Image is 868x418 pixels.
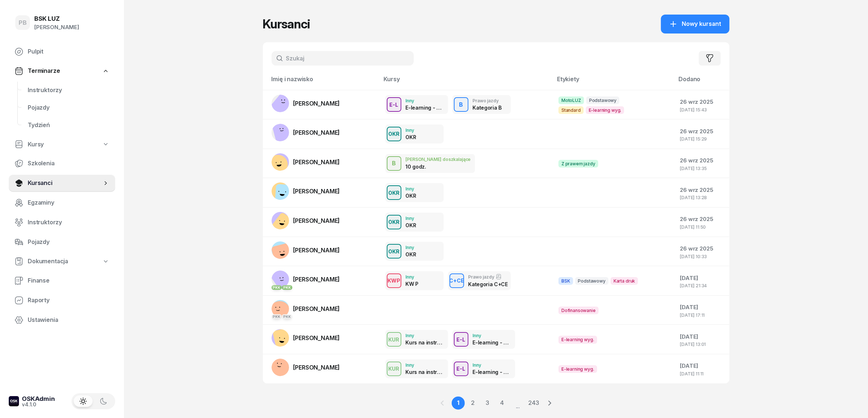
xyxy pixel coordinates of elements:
[28,66,60,76] span: Terminarze
[449,273,464,288] button: C+CE
[680,371,723,376] div: [DATE] 11:11
[680,283,723,288] div: [DATE] 21:34
[495,397,509,410] a: 4
[611,277,638,285] span: Karta druk
[385,129,402,138] div: OKR
[387,362,401,376] button: KUR
[272,314,282,319] div: PKK
[406,363,444,367] div: Inny
[19,20,27,26] span: PB
[272,271,340,288] a: PKKPKK[PERSON_NAME]
[22,396,55,402] div: OSKAdmin
[293,276,340,283] span: [PERSON_NAME]
[680,225,723,229] div: [DATE] 11:50
[385,188,402,197] div: OKR
[454,97,468,112] button: B
[28,47,109,56] span: Pulpit
[406,281,419,287] div: KW P
[28,198,109,208] span: Egzaminy
[22,402,55,407] div: v4.1.0
[28,140,44,149] span: Kursy
[558,307,599,314] span: Dofinansowanie
[680,166,723,171] div: [DATE] 13:35
[680,342,723,347] div: [DATE] 13:01
[473,363,511,367] div: Inny
[387,244,401,259] button: OKR
[680,185,723,195] div: 26 wrz 2025
[22,117,115,134] a: Tydzień
[680,127,723,136] div: 26 wrz 2025
[34,23,79,32] div: [PERSON_NAME]
[466,397,479,410] a: 2
[682,19,721,29] span: Nowy kursant
[680,156,723,165] div: 26 wrz 2025
[406,98,444,103] div: Inny
[406,128,416,133] div: Inny
[473,333,511,338] div: Inny
[272,212,340,229] a: [PERSON_NAME]
[9,43,115,60] a: Pulpit
[454,364,468,373] div: E-L
[379,74,553,90] th: Kursy
[680,254,723,259] div: [DATE] 10:33
[406,339,444,346] div: Kurs na instruktora
[9,253,115,270] a: Dokumentacja
[473,98,502,103] div: Prawo jazdy
[9,396,19,406] img: logo-xs-dark@2x.png
[680,195,723,200] div: [DATE] 13:28
[28,218,109,227] span: Instruktorzy
[385,276,403,285] div: KWP
[386,335,402,344] div: KUR
[680,137,723,141] div: [DATE] 15:29
[680,107,723,112] div: [DATE] 15:43
[282,314,292,319] div: PKK
[9,63,115,79] a: Terminarze
[680,244,723,253] div: 26 wrz 2025
[263,17,310,31] h1: Kursanci
[387,185,401,200] button: OKR
[9,174,115,192] a: Kursanci
[586,106,624,114] span: E-learning wyg.
[293,305,340,312] span: [PERSON_NAME]
[22,82,115,99] a: Instruktorzy
[9,194,115,212] a: Egzaminy
[558,277,573,285] span: BSK
[680,97,723,107] div: 26 wrz 2025
[22,99,115,117] a: Pojazdy
[293,158,340,166] span: [PERSON_NAME]
[28,103,109,113] span: Pojazdy
[481,397,494,410] a: 3
[28,86,109,95] span: Instruktorzy
[387,97,401,112] button: E-L
[9,272,115,289] a: Finanse
[293,364,340,371] span: [PERSON_NAME]
[680,313,723,318] div: [DATE] 17:11
[34,16,79,22] div: BSK LUZ
[406,369,444,375] div: Kurs na instruktora
[456,99,466,111] div: B
[406,193,416,199] div: OKR
[387,127,401,141] button: OKR
[406,251,416,257] div: OKR
[293,247,340,254] span: [PERSON_NAME]
[680,303,723,312] div: [DATE]
[387,100,401,109] div: E-L
[9,311,115,329] a: Ustawienia
[452,397,465,410] a: 1
[28,178,102,188] span: Kursanci
[272,95,340,112] a: [PERSON_NAME]
[680,214,723,224] div: 26 wrz 2025
[674,74,729,90] th: Dodano
[473,104,502,111] div: Kategoria B
[473,339,511,346] div: E-learning - 90 dni
[558,336,597,343] span: E-learning wyg.
[293,129,340,136] span: [PERSON_NAME]
[387,273,401,288] button: KWP
[446,276,467,285] div: C+CE
[293,100,340,107] span: [PERSON_NAME]
[272,359,340,376] a: [PERSON_NAME]
[272,329,340,347] a: [PERSON_NAME]
[454,362,468,376] button: E-L
[28,315,109,325] span: Ustawienia
[293,188,340,195] span: [PERSON_NAME]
